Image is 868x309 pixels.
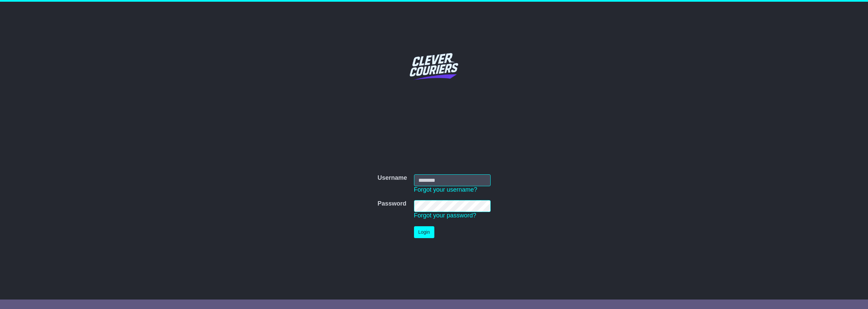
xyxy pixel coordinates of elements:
[414,186,477,193] a: Forgot your username?
[405,37,463,95] img: Clever Couriers
[414,212,476,219] a: Forgot your password?
[377,174,407,182] label: Username
[414,226,434,238] button: Login
[377,200,406,208] label: Password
